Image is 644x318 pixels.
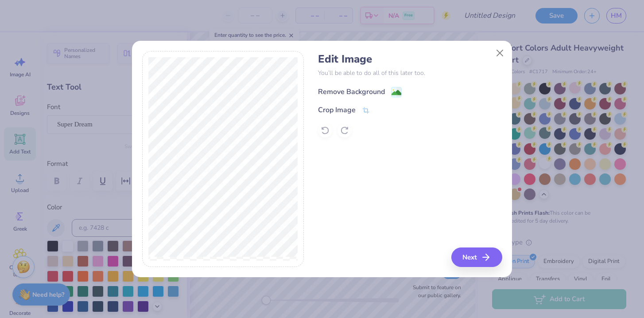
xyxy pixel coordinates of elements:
button: Next [451,247,502,267]
div: Crop Image [318,105,356,115]
p: You’ll be able to do all of this later too. [318,68,502,78]
div: Remove Background [318,86,385,97]
button: Close [492,45,508,62]
h4: Edit Image [318,53,502,66]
